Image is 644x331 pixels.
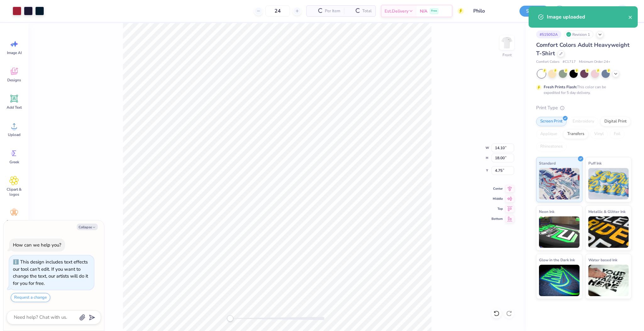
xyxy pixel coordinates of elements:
span: Greek [9,160,19,165]
div: Vinyl [590,129,608,139]
span: Bottom [491,216,503,221]
span: Top [491,206,503,211]
span: Upload [8,132,20,137]
div: This design includes text effects our tool can't edit. If you want to change the text, our artist... [13,259,88,286]
span: Metallic & Glitter Ink [588,208,625,215]
span: Middle [491,196,503,201]
div: Applique [536,129,561,139]
a: [PERSON_NAME] [573,5,631,17]
span: Water based Ink [588,257,617,263]
span: N/A [420,8,427,14]
div: Foil [610,129,625,139]
span: Designs [7,78,21,83]
button: Request a change [11,293,50,302]
span: Glow in the Dark Ink [539,257,575,263]
div: Digital Print [600,117,631,126]
div: Screen Print [536,117,567,126]
span: Add Text [7,105,22,110]
span: Per Item [325,8,340,14]
img: Front [501,36,513,49]
div: # 515052A [536,30,561,38]
span: Puff Ink [588,160,602,166]
span: Minimum Order: 24 + [579,59,610,65]
button: close [628,13,633,21]
div: How can we help you? [13,242,61,248]
img: Standard [539,168,580,199]
span: Comfort Colors Adult Heavyweight T-Shirt [536,41,630,57]
div: Transfers [563,129,588,139]
div: Embroidery [569,117,598,126]
img: Metallic & Glitter Ink [588,216,629,248]
div: Front [502,52,512,58]
span: Clipart & logos [4,187,25,197]
button: Save [519,6,549,17]
div: This color can be expedited for 5 day delivery. [544,84,621,95]
div: Accessibility label [227,315,233,322]
div: Print Type [536,104,631,111]
button: Collapse [77,224,98,230]
input: – – [265,5,290,17]
span: Neon Ink [539,208,554,215]
input: Untitled Design [469,5,515,17]
strong: Fresh Prints Flash: [544,84,577,90]
span: Image AI [7,50,22,55]
span: Center [491,186,503,191]
span: Decorate [7,219,22,224]
span: Est. Delivery [385,8,408,14]
span: # C1717 [563,59,576,65]
img: Puff Ink [588,168,629,199]
div: Image uploaded [547,13,628,21]
div: Rhinestones [536,142,567,151]
img: Glow in the Dark Ink [539,265,580,296]
span: Standard [539,160,556,166]
img: Josephine Amber Orros [616,5,629,17]
img: Neon Ink [539,216,580,248]
span: Free [431,9,437,13]
span: Total [362,8,372,14]
span: Comfort Colors [536,59,559,65]
img: Water based Ink [588,265,629,296]
div: Revision 1 [564,30,593,38]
